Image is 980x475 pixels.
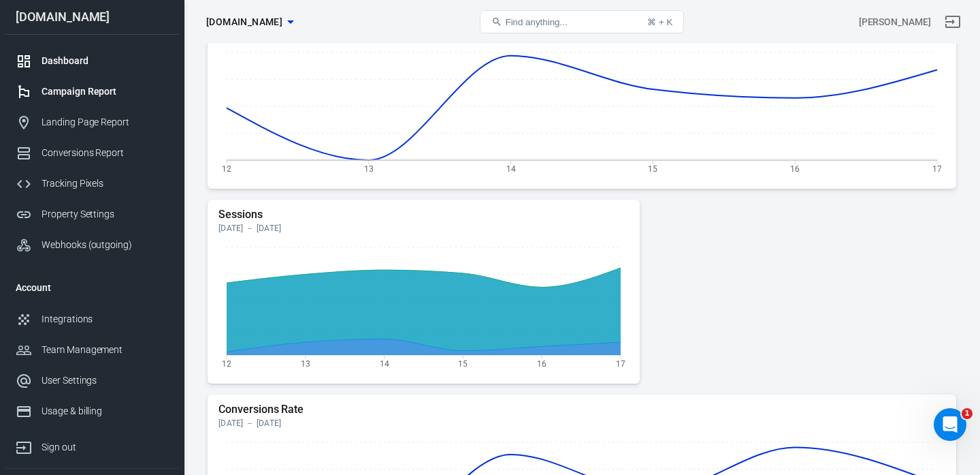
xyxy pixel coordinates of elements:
[42,207,168,221] div: Property Settings
[962,408,973,419] span: 1
[647,17,672,27] div: ⌘ + K
[42,404,168,418] div: Usage & billing
[859,15,931,29] div: Account id: RgmCiDus
[936,5,969,38] a: Sign out
[5,304,179,335] a: Integrations
[932,164,942,173] tspan: 17
[150,80,229,89] div: Keywords by Traffic
[22,22,33,33] img: logo_orange.svg
[42,312,168,326] div: Integrations
[218,208,629,221] h5: Sessions
[42,85,168,99] div: Campaign Report
[42,238,168,252] div: Webhooks (outgoing)
[52,80,122,89] div: Domain Overview
[934,408,966,441] iframe: Intercom live chat
[5,199,179,230] a: Property Settings
[222,358,231,368] tspan: 12
[5,335,179,365] a: Team Management
[135,79,146,90] img: tab_keywords_by_traffic_grey.svg
[201,10,299,35] button: [DOMAIN_NAME]
[616,358,625,368] tspan: 17
[42,146,168,160] div: Conversions Report
[42,115,168,129] div: Landing Page Report
[222,164,231,173] tspan: 12
[5,138,179,168] a: Conversions Report
[506,164,516,173] tspan: 14
[5,107,179,138] a: Landing Page Report
[218,223,629,234] div: [DATE] － [DATE]
[5,427,179,463] a: Sign out
[537,358,546,368] tspan: 16
[42,54,168,68] div: Dashboard
[5,365,179,396] a: User Settings
[790,164,800,173] tspan: 16
[5,11,179,23] div: [DOMAIN_NAME]
[364,164,374,173] tspan: 13
[218,418,945,429] div: [DATE] － [DATE]
[380,358,389,368] tspan: 14
[5,271,179,304] li: Account
[218,403,945,416] h5: Conversions Rate
[42,343,168,357] div: Team Management
[5,396,179,427] a: Usage & billing
[206,14,282,31] span: thrivecart.com
[5,46,179,76] a: Dashboard
[480,10,684,33] button: Find anything...⌘ + K
[505,17,567,27] span: Find anything...
[5,230,179,260] a: Webhooks (outgoing)
[5,168,179,199] a: Tracking Pixels
[35,35,150,46] div: Domain: [DOMAIN_NAME]
[42,373,168,388] div: User Settings
[648,164,657,173] tspan: 15
[458,358,468,368] tspan: 15
[38,22,67,33] div: v 4.0.25
[5,76,179,107] a: Campaign Report
[301,358,310,368] tspan: 13
[42,440,168,455] div: Sign out
[22,35,33,46] img: website_grey.svg
[37,79,48,90] img: tab_domain_overview_orange.svg
[42,177,168,191] div: Tracking Pixels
